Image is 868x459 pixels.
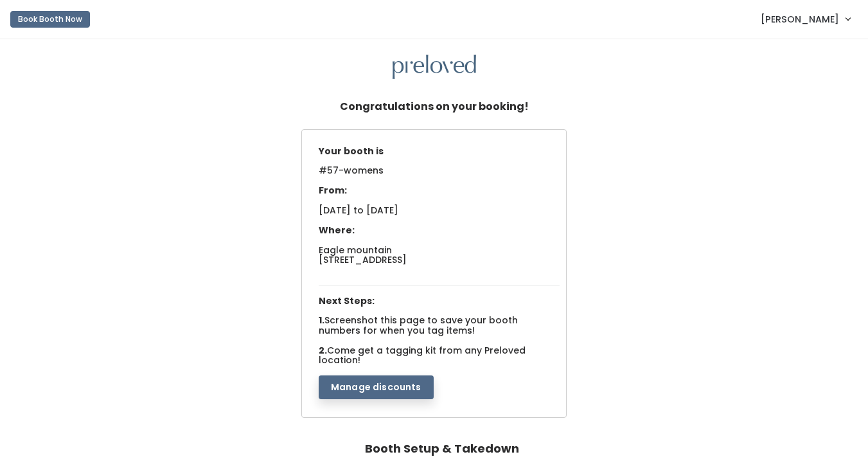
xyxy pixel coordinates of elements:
[319,204,398,217] span: [DATE] to [DATE]
[748,5,863,33] a: [PERSON_NAME]
[319,244,407,266] span: Eagle mountain [STREET_ADDRESS]
[319,314,518,336] span: Screenshot this page to save your booth numbers for when you tag items!
[319,375,434,400] button: Manage discounts
[761,12,839,26] span: [PERSON_NAME]
[319,224,355,237] span: Where:
[319,380,434,393] a: Manage discounts
[319,164,384,184] span: #57-womens
[319,344,526,366] span: Come get a tagging kit from any Preloved location!
[312,140,566,400] div: 1. 2.
[340,94,529,119] h5: Congratulations on your booking!
[319,145,384,157] span: Your booth is
[393,55,476,80] img: preloved logo
[10,5,90,33] a: Book Booth Now
[319,294,375,307] span: Next Steps:
[319,184,347,197] span: From:
[10,11,90,28] button: Book Booth Now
